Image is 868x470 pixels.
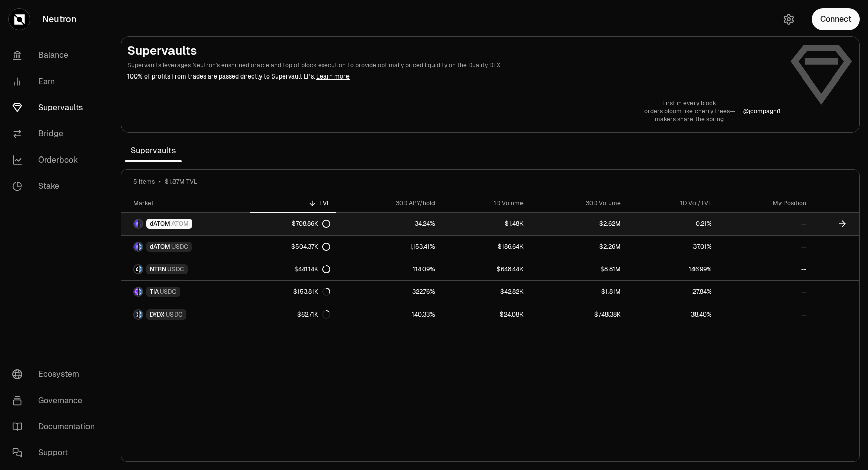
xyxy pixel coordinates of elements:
h2: Supervaults [127,43,781,59]
button: Connect [812,8,860,30]
a: DYDX LogoUSDC LogoDYDXUSDC [121,303,250,326]
div: 30D APY/hold [342,199,435,207]
img: NTRN Logo [134,265,138,273]
a: dATOM LogoATOM LogodATOMATOM [121,213,250,235]
a: 146.99% [627,258,718,280]
a: 38.40% [627,303,718,326]
img: dATOM Logo [134,243,138,251]
img: ATOM Logo [139,220,142,228]
div: $504.37K [291,243,330,251]
a: -- [718,213,812,235]
span: USDC [166,310,183,319]
div: 1D Vol/TVL [633,199,712,207]
a: dATOM LogoUSDC LogodATOMUSDC [121,236,250,258]
img: USDC Logo [139,310,142,319]
a: $1.81M [530,281,627,303]
img: USDC Logo [139,243,142,251]
a: $42.82K [441,281,530,303]
span: ATOM [171,220,189,228]
a: $648.44K [441,258,530,280]
a: 322.76% [336,281,441,303]
a: $2.62M [530,213,627,235]
span: $1.87M TVL [165,178,197,186]
div: 30D Volume [536,199,621,207]
a: $748.38K [530,303,627,326]
p: Supervaults leverages Neutron's enshrined oracle and top of block execution to provide optimally ... [127,61,781,70]
img: USDC Logo [139,288,142,296]
a: $153.81K [250,281,336,303]
a: NTRN LogoUSDC LogoNTRNUSDC [121,258,250,280]
a: Documentation [4,414,109,440]
a: 0.21% [627,213,718,235]
a: Ecosystem [4,361,109,387]
div: 1D Volume [447,199,524,207]
div: $441.14K [294,265,330,273]
img: DYDX Logo [134,310,138,319]
a: Stake [4,173,109,199]
a: $1.48K [441,213,530,235]
a: -- [718,236,812,258]
a: Learn more [316,72,350,81]
p: 100% of profits from trades are passed directly to Supervault LPs. [127,72,781,81]
a: $2.26M [530,236,627,258]
a: 34.24% [336,213,441,235]
a: Governance [4,387,109,414]
a: Orderbook [4,147,109,173]
img: TIA Logo [134,288,138,296]
p: First in every block, [644,99,735,107]
div: Market [133,199,244,207]
span: 5 items [133,178,155,186]
img: USDC Logo [139,265,142,273]
a: $8.81M [530,258,627,280]
a: $62.71K [250,303,336,326]
span: DYDX [150,310,165,319]
a: @jcompagni1 [743,107,781,115]
img: dATOM Logo [134,220,138,228]
a: -- [718,303,812,326]
span: Supervaults [125,141,182,161]
a: Bridge [4,121,109,147]
p: makers share the spring. [644,115,735,123]
span: USDC [171,243,188,251]
div: TVL [256,199,330,207]
a: First in every block,orders bloom like cherry trees—makers share the spring. [644,99,735,123]
a: -- [718,258,812,280]
a: 140.33% [336,303,441,326]
p: @ jcompagni1 [743,107,781,115]
a: 1,153.41% [336,236,441,258]
span: dATOM [150,243,170,251]
a: $441.14K [250,258,336,280]
a: $186.64K [441,236,530,258]
div: $62.71K [297,310,330,319]
a: TIA LogoUSDC LogoTIAUSDC [121,281,250,303]
a: -- [718,281,812,303]
span: NTRN [150,265,166,273]
a: $24.08K [441,303,530,326]
span: USDC [160,288,177,296]
div: My Position [724,199,806,207]
span: dATOM [150,220,170,228]
div: $153.81K [293,288,330,296]
a: Balance [4,42,109,68]
a: 27.84% [627,281,718,303]
div: $708.86K [292,220,330,228]
p: orders bloom like cherry trees— [644,107,735,115]
span: TIA [150,288,159,296]
a: 37.01% [627,236,718,258]
a: Support [4,440,109,466]
a: Earn [4,68,109,95]
a: $504.37K [250,236,336,258]
span: USDC [167,265,184,273]
a: $708.86K [250,213,336,235]
a: 114.09% [336,258,441,280]
a: Supervaults [4,95,109,121]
